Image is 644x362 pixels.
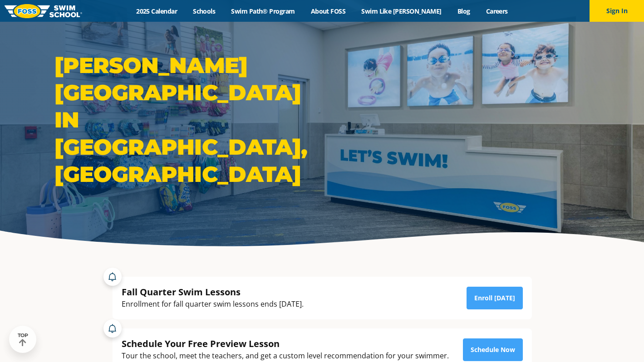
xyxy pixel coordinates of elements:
[303,7,354,15] a: About FOSS
[122,338,449,350] div: Schedule Your Free Preview Lesson
[128,7,185,15] a: 2025 Calendar
[478,7,516,15] a: Careers
[18,333,28,347] div: TOP
[449,7,478,15] a: Blog
[463,338,523,361] a: Schedule Now
[185,7,223,15] a: Schools
[54,52,318,188] h1: [PERSON_NAME][GEOGRAPHIC_DATA] in [GEOGRAPHIC_DATA], [GEOGRAPHIC_DATA]
[467,287,523,309] a: Enroll [DATE]
[122,286,304,298] div: Fall Quarter Swim Lessons
[122,350,449,362] div: Tour the school, meet the teachers, and get a custom level recommendation for your swimmer.
[223,7,303,15] a: Swim Path® Program
[5,4,82,18] img: FOSS Swim School Logo
[122,298,304,310] div: Enrollment for fall quarter swim lessons ends [DATE].
[354,7,450,15] a: Swim Like [PERSON_NAME]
